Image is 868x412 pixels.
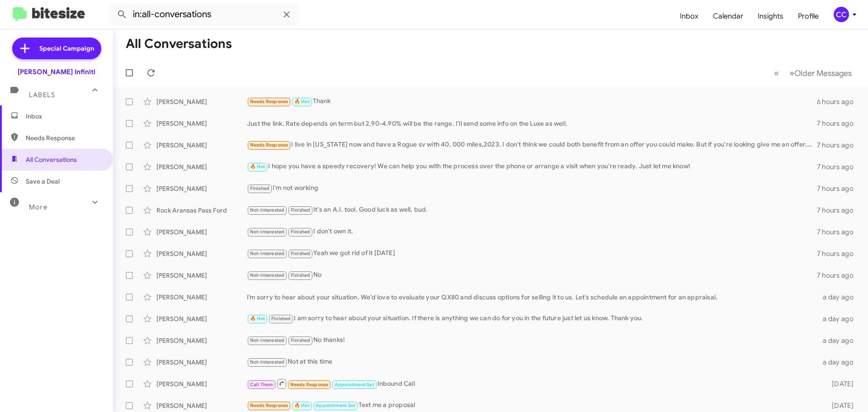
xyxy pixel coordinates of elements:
[250,185,270,191] span: Finished
[774,67,779,79] span: «
[826,7,858,22] button: CC
[156,162,247,171] div: [PERSON_NAME]
[156,401,247,410] div: [PERSON_NAME]
[156,206,247,215] div: Rock Aransas Pass Ford
[156,293,247,302] div: [PERSON_NAME]
[250,382,274,388] span: Call Them
[250,251,285,256] span: Not-Interested
[784,64,857,82] button: Next
[156,358,247,367] div: [PERSON_NAME]
[250,316,265,322] span: 🔥 Hot
[250,142,288,148] span: Needs Response
[156,119,247,128] div: [PERSON_NAME]
[247,161,817,172] div: I hope you have a speedy recovery! We can help you with the process over the phone or arrange a v...
[750,3,791,29] a: Insights
[26,155,77,164] span: All Conversations
[817,271,861,280] div: 7 hours ago
[250,403,288,408] span: Needs Response
[817,227,861,237] div: 7 hours ago
[817,379,861,388] div: [DATE]
[817,206,861,215] div: 7 hours ago
[817,97,861,106] div: 6 hours ago
[156,97,247,106] div: [PERSON_NAME]
[291,337,311,343] span: Finished
[247,227,817,237] div: I don't own it.
[250,164,265,170] span: 🔥 Hot
[250,337,285,343] span: Not-Interested
[26,177,60,186] span: Save a Deal
[156,271,247,280] div: [PERSON_NAME]
[126,37,232,51] h1: All Conversations
[29,91,55,99] span: Labels
[247,357,817,367] div: Not at this time
[247,335,817,346] div: No thanks!
[794,68,852,78] span: Older Messages
[291,272,311,278] span: Finished
[291,229,311,235] span: Finished
[156,379,247,388] div: [PERSON_NAME]
[817,314,861,323] div: a day ago
[156,141,247,150] div: [PERSON_NAME]
[769,64,784,82] button: Previous
[29,203,47,211] span: More
[817,249,861,258] div: 7 hours ago
[817,336,861,345] div: a day ago
[39,44,94,53] span: Special Campaign
[247,119,817,128] div: Just the link. Rate depends on term but 2.90-4.90% will be the range. I'll send some info on the ...
[791,3,826,29] a: Profile
[769,64,857,82] nav: Page navigation example
[817,293,861,302] div: a day ago
[294,99,310,104] span: 🔥 Hot
[706,3,750,29] a: Calendar
[250,229,285,235] span: Not-Interested
[834,7,849,22] div: CC
[291,207,311,213] span: Finished
[109,4,299,25] input: Search
[247,205,817,215] div: It's an A.I. tool. Good luck as well, bud.
[247,96,817,107] div: Thank
[673,3,706,29] a: Inbox
[156,336,247,345] div: [PERSON_NAME]
[294,403,310,408] span: 🔥 Hot
[250,99,288,104] span: Needs Response
[156,314,247,323] div: [PERSON_NAME]
[817,162,861,171] div: 7 hours ago
[290,382,329,388] span: Needs Response
[26,133,103,142] span: Needs Response
[156,249,247,258] div: [PERSON_NAME]
[156,227,247,237] div: [PERSON_NAME]
[156,184,247,193] div: [PERSON_NAME]
[12,38,101,59] a: Special Campaign
[247,378,817,389] div: Inbound Call
[789,67,794,79] span: »
[250,207,285,213] span: Not-Interested
[247,400,817,411] div: Text me a proposal
[271,316,291,322] span: Finished
[817,119,861,128] div: 7 hours ago
[247,248,817,259] div: Yeah we got rid of it [DATE]
[247,270,817,280] div: No
[316,403,355,408] span: Appointment Set
[247,140,817,150] div: I live in [US_STATE] now and have a Rogue sv with 40, 000 miles,2023. I don't think we could both...
[291,251,311,256] span: Finished
[247,293,817,302] div: I’m sorry to hear about your situation. We’d love to evaluate your QX80 and discuss options for s...
[250,359,285,365] span: Not-Interested
[817,401,861,410] div: [DATE]
[817,358,861,367] div: a day ago
[817,141,861,150] div: 7 hours ago
[335,382,374,388] span: Appointment Set
[250,272,285,278] span: Not-Interested
[247,183,817,194] div: I'm not working
[18,67,95,76] div: [PERSON_NAME] Infiniti
[26,112,103,121] span: Inbox
[817,184,861,193] div: 7 hours ago
[247,313,817,324] div: I am sorry to hear about your situation. If there is anything we can do for you in the future jus...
